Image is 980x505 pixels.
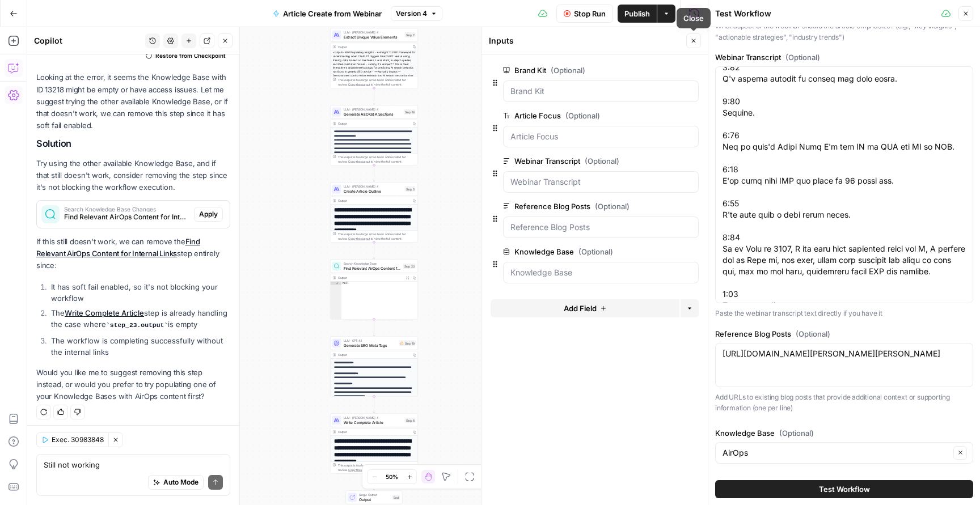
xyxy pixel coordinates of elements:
span: Generate AEO Q&A Sections [344,111,402,117]
span: Version 4 [396,9,427,19]
span: (Optional) [595,201,630,212]
button: Restore from Checkpoint [141,49,230,62]
span: (Optional) [779,427,814,439]
span: Stop Run [574,8,606,19]
div: This output is too large & has been abbreviated for review. to view the full content. [338,463,416,472]
g: Edge from step_6 to end [373,474,375,490]
span: Copy the output [348,468,370,472]
span: Auto Mode [163,477,198,487]
p: Looking at the error, it seems the Knowledge Base with ID 13218 might be empty or have access iss... [36,71,230,131]
g: Edge from step_4 to step_7 [373,11,375,28]
span: Search Knowledge Base [344,261,401,266]
span: Copy the output [348,83,370,86]
p: Add URLs to existing blog posts that provide additional context or supporting information (one pe... [715,392,973,414]
span: (Optional) [551,65,585,76]
g: Edge from step_7 to step_18 [373,88,375,105]
span: (Optional) [785,52,820,63]
div: End [392,495,400,500]
span: Search Knowledge Base Changes [64,206,189,212]
div: Step 19 [399,341,416,346]
div: Output [338,275,403,280]
span: Publish [624,8,650,19]
label: Webinar Transcript [503,155,635,167]
span: (Optional) [796,328,830,340]
span: Add Field [564,303,597,314]
a: Write Complete Article [65,308,144,317]
li: The workflow is completing successfully without the internal links [48,335,230,358]
input: Reference Blog Posts [510,222,691,233]
li: It has soft fail enabled, so it's not blocking your workflow [48,281,230,304]
span: LLM · [PERSON_NAME] 4 [344,107,402,112]
code: step_23.output [106,322,168,329]
g: Edge from step_19 to step_6 [373,397,375,413]
input: Brand Kit [510,86,691,97]
span: LLM · [PERSON_NAME] 4 [344,184,403,189]
p: If this still doesn't work, we can remove the step entirely since: [36,236,230,271]
div: Step 23 [403,264,416,269]
button: Exec. 30983848 [36,432,108,447]
span: LLM · [PERSON_NAME] 4 [344,415,403,420]
label: Webinar Transcript [715,52,973,63]
input: Article Focus [510,131,691,142]
div: Step 18 [404,109,416,114]
p: Try using the other available Knowledge Base, and if that still doesn't work, consider removing t... [36,158,230,193]
label: Reference Blog Posts [503,201,635,212]
button: Test Workflow [715,480,973,498]
button: Apply [194,207,223,222]
div: Step 7 [405,32,416,37]
div: Output [338,198,409,203]
span: (Optional) [578,246,613,257]
textarea: [URL][DOMAIN_NAME][PERSON_NAME][PERSON_NAME] [723,348,966,359]
g: Edge from step_5 to step_23 [373,243,375,259]
input: AirOps [723,447,950,459]
label: Knowledge Base [503,246,635,257]
span: Copy the output [348,160,370,163]
div: Output [338,44,409,49]
div: This output is too large & has been abbreviated for review. to view the full content. [338,232,416,241]
button: Publish [618,5,657,23]
div: <output> ### Proprietary Insights - **Insight:** FLIP Framework for understanding when ChatGPT tr... [331,50,418,112]
a: Find Relevant AirOps Content for Internal Links [36,237,200,258]
label: Reference Blog Posts [715,328,973,340]
div: Single OutputOutputEnd [330,491,418,504]
button: Auto Mode [148,475,204,490]
button: Stop Run [556,5,613,23]
div: Search Knowledge BaseFind Relevant AirOps Content for Internal LinksStep 23Outputnull [330,260,418,320]
div: 1 [331,282,342,285]
div: Step 5 [405,186,416,192]
p: Would you like me to suggest removing this step instead, or would you prefer to try populating on... [36,367,230,402]
p: What aspect of the webinar should the article emphasize? (e.g., "key insights", "actionable strat... [715,20,973,43]
div: This output is too large & has been abbreviated for review. to view the full content. [338,155,416,164]
g: Edge from step_18 to step_5 [373,165,375,182]
span: Extract Unique Value Elements [344,34,403,40]
span: Generate SEO Meta Tags [344,342,397,348]
button: Version 4 [391,6,442,21]
span: Exec. 30983848 [52,435,104,445]
input: Webinar Transcript [510,176,691,188]
div: This output is too large & has been abbreviated for review. to view the full content. [338,78,416,87]
div: Copilot [34,35,142,46]
p: Paste the webinar transcript text directly if you have it [715,308,973,319]
span: (Optional) [585,155,619,167]
g: Edge from step_23 to step_19 [373,320,375,336]
div: Step 6 [405,418,416,423]
span: Find Relevant AirOps Content for Internal Links (step_23) [64,212,189,222]
span: Copy the output [348,237,370,240]
input: Knowledge Base [510,267,691,278]
div: Output [338,121,409,126]
div: Output [338,430,409,434]
span: LLM · [PERSON_NAME] 4 [344,30,403,35]
label: Brand Kit [503,65,635,76]
span: Output [359,496,390,502]
textarea: Inputs [489,35,514,46]
h2: Solution [36,138,230,149]
label: Knowledge Base [715,427,973,439]
span: 50% [386,472,398,481]
span: LLM · GPT-4.1 [344,338,397,343]
span: Restore from Checkpoint [155,51,226,60]
label: Article Focus [503,110,635,121]
span: Apply [199,209,218,219]
span: Article Create from Webinar [283,8,382,19]
button: Article Create from Webinar [266,5,388,23]
li: The step is already handling the case where is empty [48,307,230,331]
